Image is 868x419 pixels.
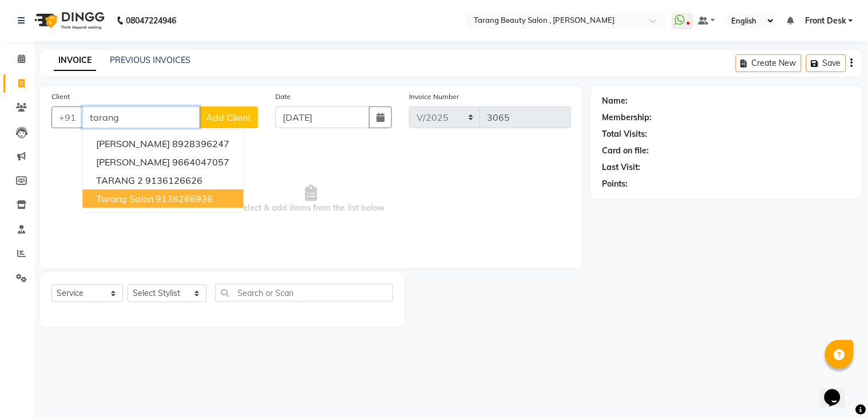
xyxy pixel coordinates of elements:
[805,15,846,27] span: Front Desk
[206,112,251,123] span: Add Client
[820,373,857,408] iframe: chat widget
[603,95,628,107] div: Name:
[51,92,70,102] label: Client
[603,112,652,124] div: Membership:
[736,54,802,72] button: Create New
[96,156,170,168] span: [PERSON_NAME]
[54,50,96,71] a: INVOICE
[603,145,649,157] div: Card on file:
[29,5,108,37] img: logo
[96,175,143,186] span: TARANG 2
[145,175,203,186] ngb-highlight: 9136126626
[603,161,641,173] div: Last Visit:
[51,106,84,128] button: +91
[82,106,200,128] input: Search by Name/Mobile/Email/Code
[275,92,291,102] label: Date
[603,178,628,190] div: Points:
[409,92,459,102] label: Invoice Number
[51,142,571,256] span: Select & add items from the list below
[603,128,648,140] div: Total Visits:
[110,55,191,65] a: PREVIOUS INVOICES
[96,138,170,149] span: [PERSON_NAME]
[172,138,229,149] ngb-highlight: 8928396247
[199,106,258,128] button: Add Client
[156,193,213,204] ngb-highlight: 9136266936
[806,54,846,72] button: Save
[96,193,153,204] span: tarang Salon
[172,156,229,168] ngb-highlight: 9664047057
[215,284,393,302] input: Search or Scan
[126,5,176,37] b: 08047224946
